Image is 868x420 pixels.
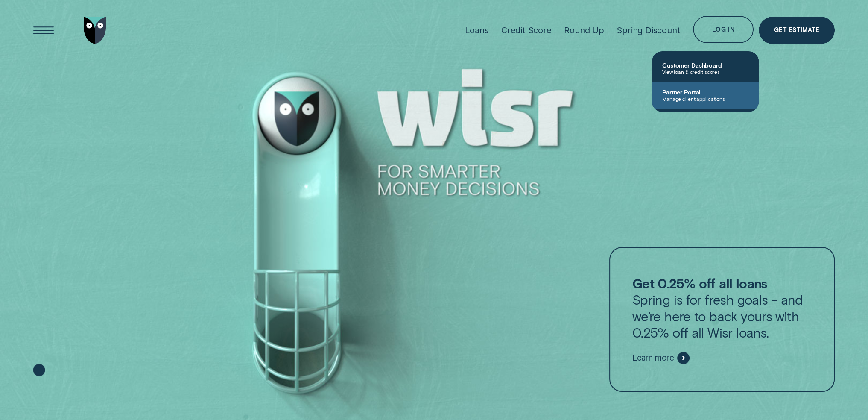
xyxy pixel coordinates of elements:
span: View loan & credit scores [662,69,748,75]
strong: Get 0.25% off all loans [632,275,767,291]
span: Manage client applications [662,96,748,102]
div: Loans [465,25,488,35]
a: Get 0.25% off all loansSpring is for fresh goals - and we’re here to back yours with 0.25% off al... [609,247,834,392]
a: Partner PortalManage client applications [652,82,759,109]
div: Spring Discount [617,25,680,35]
img: Wisr [84,17,106,44]
span: Learn more [632,353,674,363]
div: Round Up [564,25,604,35]
span: Partner Portal [662,88,748,96]
button: Open Menu [30,17,57,44]
div: Credit Score [501,25,552,35]
p: Spring is for fresh goals - and we’re here to back yours with 0.25% off all Wisr loans. [632,275,812,341]
a: Customer DashboardView loan & credit scores [652,55,759,82]
a: Get Estimate [759,17,835,44]
span: Customer Dashboard [662,62,748,69]
button: Log in [693,16,754,43]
